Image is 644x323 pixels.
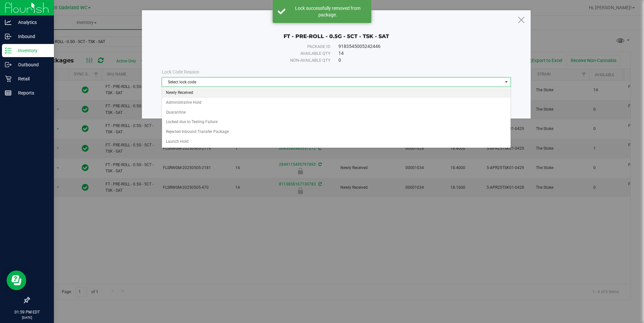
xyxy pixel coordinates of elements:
[3,309,51,315] p: 01:59 PM EDT
[162,69,199,75] span: Lock Code Reason
[11,18,51,26] p: Analytics
[162,117,511,127] li: Locked due to Testing Failure
[11,32,51,40] p: Inbound
[338,57,495,64] div: 0
[177,57,331,64] div: Non-available qty
[502,77,511,87] span: select
[5,75,11,82] inline-svg: Retail
[338,50,495,57] div: 14
[289,5,366,18] div: Lock successfully removed from package.
[11,75,51,83] p: Retail
[162,23,511,40] div: FT - PRE-ROLL - 0.5G - 5CT - TSK - SAT
[11,89,51,97] p: Reports
[162,127,511,137] li: Rejected Inbound Transfer Package
[338,43,495,50] div: 9183545005242446
[177,43,331,50] div: Package ID
[11,47,51,54] p: Inventory
[5,90,11,96] inline-svg: Reports
[3,315,51,320] p: [DATE]
[5,33,11,40] inline-svg: Inbound
[162,137,511,147] li: Launch Hold
[11,61,51,69] p: Outbound
[5,61,11,68] inline-svg: Outbound
[7,270,26,290] iframe: Resource center
[162,108,511,118] li: Quarantine
[162,77,502,87] span: Select lock code
[162,88,511,98] li: Newly Received
[162,98,511,108] li: Administrative Hold
[5,19,11,26] inline-svg: Analytics
[5,47,11,54] inline-svg: Inventory
[177,50,331,57] div: Available qty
